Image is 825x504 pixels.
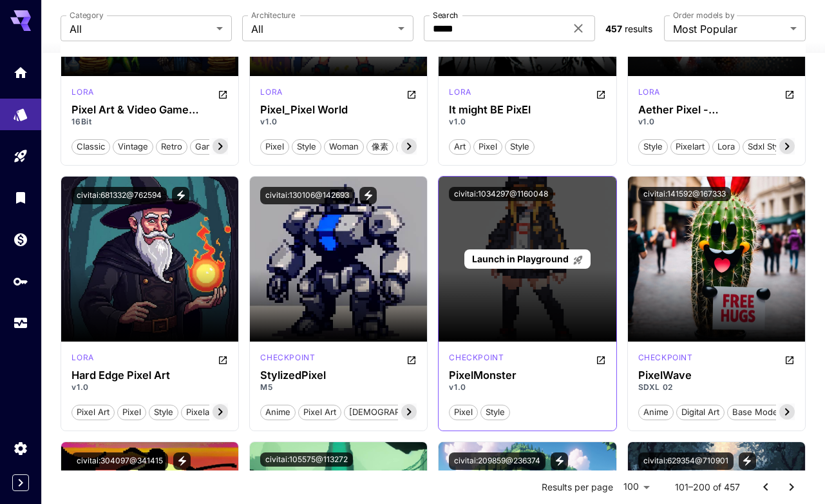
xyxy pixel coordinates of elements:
button: View trigger words [359,187,377,204]
div: SDXL 1.0 [638,86,660,102]
span: pixel [474,141,502,153]
label: Category [70,10,104,21]
button: Open in CivitAI [218,86,228,102]
span: anime [639,406,673,419]
button: pixel art [298,403,341,420]
button: [DEMOGRAPHIC_DATA] [344,403,448,420]
h3: Pixel_Pixel World [260,104,417,116]
div: SD 1.5 [449,86,471,102]
button: civitai:1034297@1160048 [449,187,553,201]
p: lora [71,86,93,98]
button: 插画 [396,138,423,155]
label: Order models by [673,10,734,21]
button: style [505,138,535,155]
button: View trigger words [173,452,191,470]
span: woman [325,141,363,153]
label: Search [433,10,458,21]
button: civitai:105575@113272 [260,452,353,467]
button: Open in CivitAI [596,352,606,367]
div: Pixel Art & Video Game Graphics LoRA [71,104,228,116]
p: Results per page [542,481,613,494]
p: v1.0 [449,116,605,128]
span: pixel art [72,406,114,419]
button: woman [324,138,364,155]
button: Go to next page [779,474,804,500]
span: style [506,141,534,153]
span: 插画 [397,141,422,153]
span: pixel [261,141,289,153]
button: View trigger words [739,452,756,470]
p: checkpoint [260,352,315,363]
button: Go to previous page [753,474,779,500]
p: v1.0 [638,116,795,128]
p: v1.0 [71,382,228,393]
div: Playground [13,148,28,164]
span: lora [713,141,739,153]
h3: It might BE PixEl [449,104,605,116]
span: digital art [677,406,724,419]
div: Wallet [13,231,28,247]
div: Home [13,61,28,77]
button: View trigger words [551,452,568,470]
button: pixelart [181,403,220,420]
span: vintage [113,141,153,153]
button: View trigger words [172,187,189,204]
button: Open in CivitAI [406,86,417,102]
span: 457 [605,23,622,34]
button: classic [71,138,110,155]
div: Usage [13,315,28,331]
button: civitai:629354@710901 [638,452,734,470]
button: style [149,403,178,420]
p: SDXL 02 [638,382,795,393]
h3: PixelMonster [449,369,605,382]
button: 像素 [366,138,394,155]
button: digital art [676,403,725,420]
p: lora [260,86,282,98]
div: SD 1.5 [449,352,504,367]
button: Open in CivitAI [596,86,606,102]
button: civitai:141592@167333 [638,187,731,201]
span: pixel art [299,406,341,419]
button: vintage [113,138,153,155]
p: checkpoint [638,352,693,363]
button: pixelart [670,138,710,155]
span: base model [728,406,784,419]
button: art [449,138,471,155]
h3: StylizedPixel [260,369,417,382]
p: lora [638,86,660,98]
span: pixel [118,406,146,419]
button: style [292,138,321,155]
span: results [625,23,652,34]
div: Settings [13,440,28,456]
button: anime [638,403,674,420]
span: style [292,141,321,153]
button: pixel [449,403,478,420]
span: style [639,141,667,153]
h3: Hard Edge Pixel Art [71,369,228,382]
div: Aether Pixel - LoRA for SDXL [638,104,795,116]
button: Open in CivitAI [784,352,795,367]
p: lora [449,86,471,98]
p: v1.0 [260,116,417,128]
button: pixel art [71,403,115,420]
div: FLUX.1 D [71,86,93,102]
p: checkpoint [449,352,504,363]
span: pixelart [671,141,709,153]
span: [DEMOGRAPHIC_DATA] [345,406,447,419]
span: pixelart [182,406,220,419]
button: civitai:681332@762594 [71,187,167,204]
span: style [481,406,509,419]
div: Models [13,102,28,119]
span: All [70,21,211,37]
div: SD 1.5 [260,352,315,367]
span: sdxl style lora [743,141,811,153]
button: civitai:130106@142693 [260,187,354,204]
button: style [480,403,510,420]
button: Open in CivitAI [218,352,228,367]
label: Architecture [251,10,295,21]
h3: Aether Pixel - [PERSON_NAME] for SDXL [638,104,795,116]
